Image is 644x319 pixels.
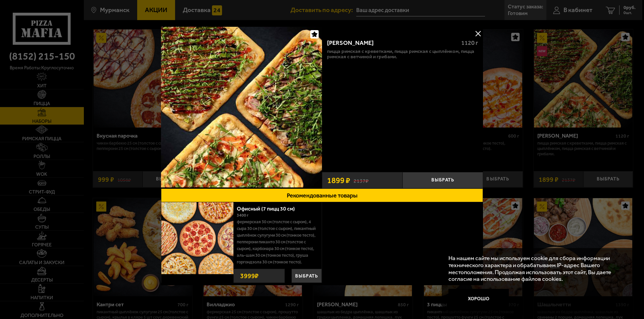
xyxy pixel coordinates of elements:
div: [PERSON_NAME] [327,39,455,47]
img: Мама Миа [161,27,322,187]
a: Офисный (7 пицц 30 см) [237,206,302,212]
button: Хорошо [448,289,509,309]
button: Выбрать [291,269,322,283]
button: Выбрать [402,172,483,188]
strong: 3999 ₽ [238,269,260,283]
s: 2137 ₽ [354,177,369,184]
p: Пицца Римская с креветками, Пицца Римская с цыплёнком, Пицца Римская с ветчиной и грибами. [327,49,478,59]
span: 1120 г [461,39,478,47]
span: 3400 г [237,213,249,218]
span: 1899 ₽ [327,176,350,184]
a: Мама Миа [161,27,322,188]
p: На нашем сайте мы используем cookie для сбора информации технического характера и обрабатываем IP... [448,255,624,283]
button: Рекомендованные товары [161,188,483,202]
p: Фермерская 30 см (толстое с сыром), 4 сыра 30 см (толстое с сыром), Пикантный цыплёнок сулугуни 3... [237,219,317,265]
